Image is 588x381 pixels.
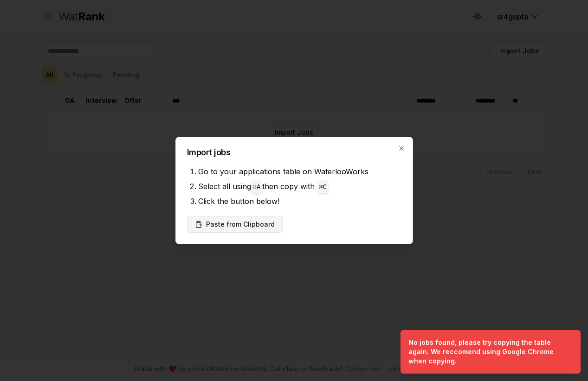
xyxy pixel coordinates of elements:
li: Select all using then copy with [198,179,401,194]
code: ⌘ C [319,184,327,191]
code: ⌘ A [253,184,261,191]
li: Click the button below! [198,194,401,209]
div: No jobs found, please try copying the table again. We reccomend using Google Chrome when copying. [408,338,569,366]
li: Go to your applications table on [198,164,401,179]
button: Paste from Clipboard [187,216,283,233]
h2: Import jobs [187,148,401,157]
a: WaterlooWorks [314,167,368,176]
